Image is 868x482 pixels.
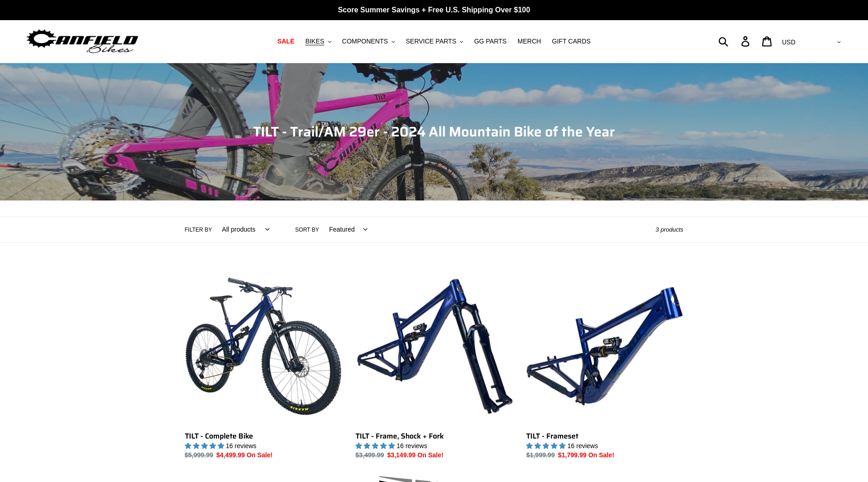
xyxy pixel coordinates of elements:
[513,35,545,48] a: MERCH
[406,38,456,45] span: SERVICE PARTS
[723,31,747,51] input: Search
[656,226,684,233] span: 3 products
[253,121,615,142] span: TILT - Trail/AM 29er - 2024 All Mountain Bike of the Year
[301,35,335,48] button: BIKES
[552,38,591,45] span: GIFT CARDS
[25,27,140,56] img: Canfield Bikes
[338,35,399,48] button: COMPONENTS
[469,35,511,48] a: GG PARTS
[547,35,595,48] a: GIFT CARDS
[185,226,212,234] label: Filter by
[273,35,299,48] a: SALE
[518,38,541,45] span: MERCH
[401,35,468,48] button: SERVICE PARTS
[474,38,507,45] span: GG PARTS
[295,226,319,234] label: Sort by
[342,38,388,45] span: COMPONENTS
[277,38,294,45] span: SALE
[305,38,324,45] span: BIKES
